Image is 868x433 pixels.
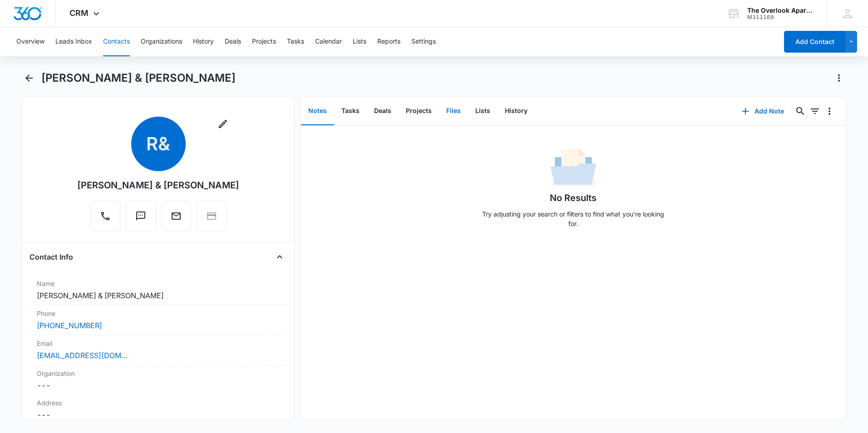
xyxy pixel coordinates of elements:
h1: No Results [550,191,597,205]
div: [PERSON_NAME] & [PERSON_NAME] [77,178,239,192]
button: Overview [16,27,44,56]
a: Email [161,215,191,223]
button: Overflow Menu [822,104,837,118]
dd: --- [37,380,280,391]
button: Email [161,201,191,231]
p: Try adjusting your search or filters to find what you’re looking for. [478,209,669,228]
h4: Contact Info [30,251,73,262]
div: account name [747,7,814,14]
label: Name [37,279,280,288]
button: Tasks [334,97,367,125]
button: Search... [793,104,808,118]
button: Close [272,250,287,264]
span: R& [131,117,186,171]
button: Projects [399,97,439,125]
a: [EMAIL_ADDRESS][DOMAIN_NAME] [37,350,128,361]
div: Phone[PHONE_NUMBER] [30,305,287,335]
button: Tasks [287,27,304,56]
button: Projects [252,27,276,56]
button: Contacts [103,27,130,56]
button: Back [22,71,36,85]
button: Deals [367,97,399,125]
button: Deals [225,27,241,56]
div: account id [747,14,814,20]
h1: [PERSON_NAME] & [PERSON_NAME] [41,71,236,85]
button: Filters [808,104,822,118]
img: No Data [551,146,596,191]
div: Organization--- [30,365,287,394]
button: Add Contact [784,31,845,53]
button: History [193,27,214,56]
a: Call [90,215,120,223]
a: Text [126,215,156,223]
a: [PHONE_NUMBER] [37,320,102,331]
button: Text [126,201,156,231]
button: Actions [832,71,846,85]
dd: --- [37,409,280,420]
button: History [498,97,535,125]
div: Address--- [30,394,287,424]
button: Settings [411,27,436,56]
dd: [PERSON_NAME] & [PERSON_NAME] [37,290,280,301]
button: Calendar [315,27,342,56]
label: Address [37,398,280,408]
button: Reports [377,27,400,56]
button: Call [90,201,120,231]
label: Organization [37,369,280,378]
button: Lists [468,97,498,125]
label: Phone [37,309,280,318]
span: CRM [69,8,89,18]
button: Lists [353,27,366,56]
button: Add Note [733,100,793,122]
button: Organizations [141,27,182,56]
button: Notes [301,97,334,125]
label: Email [37,339,280,348]
button: Files [439,97,468,125]
div: Email[EMAIL_ADDRESS][DOMAIN_NAME] [30,335,287,365]
button: Leads Inbox [55,27,92,56]
div: Name[PERSON_NAME] & [PERSON_NAME] [30,275,287,305]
